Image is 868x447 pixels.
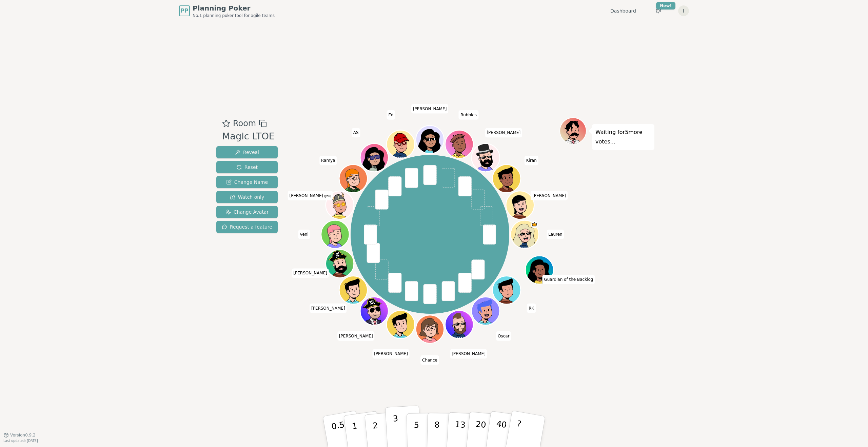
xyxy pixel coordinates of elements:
[531,191,568,200] span: Click to change your name
[450,349,487,358] span: Click to change your name
[225,209,269,215] span: Change Avatar
[193,3,275,13] span: Planning Poker
[485,128,522,137] span: Click to change your name
[678,5,689,16] button: I
[288,191,333,200] span: Click to change your name
[542,275,595,284] span: Click to change your name
[531,221,538,228] span: Lauren is the host
[216,176,278,188] button: Change Name
[233,117,256,130] span: Room
[411,104,449,114] span: Click to change your name
[292,268,329,278] span: Click to change your name
[496,331,511,341] span: Click to change your name
[610,7,636,14] a: Dashboard
[222,223,272,230] span: Request a feature
[420,355,439,365] span: Click to change your name
[656,2,675,9] div: New!
[387,110,395,120] span: Click to change your name
[216,161,278,173] button: Reset
[547,230,564,239] span: Click to change your name
[372,349,410,358] span: Click to change your name
[222,117,230,130] button: Add as favourite
[235,149,259,156] span: Reveal
[226,179,268,186] span: Change Name
[525,156,538,165] span: Click to change your name
[459,110,478,120] span: Click to change your name
[527,304,536,313] span: Click to change your name
[298,230,310,239] span: Click to change your name
[193,13,275,18] span: No.1 planning poker tool for agile teams
[230,194,264,200] span: Watch only
[10,432,36,438] span: Version 0.9.2
[652,5,665,17] button: New!
[179,3,275,18] a: PPPlanning PokerNo.1 planning poker tool for agile teams
[310,304,347,313] span: Click to change your name
[222,130,275,143] div: Magic LTOE
[323,195,331,198] span: (you)
[595,128,651,147] p: Waiting for 5 more votes...
[352,128,360,137] span: Click to change your name
[337,331,375,341] span: Click to change your name
[236,164,258,171] span: Reset
[319,156,337,165] span: Click to change your name
[327,192,353,218] button: Click to change your avatar
[3,439,38,443] span: Last updated: [DATE]
[216,221,278,233] button: Request a feature
[216,191,278,203] button: Watch only
[216,146,278,158] button: Reveal
[216,206,278,218] button: Change Avatar
[180,7,188,15] span: PP
[3,432,36,438] button: Version0.9.2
